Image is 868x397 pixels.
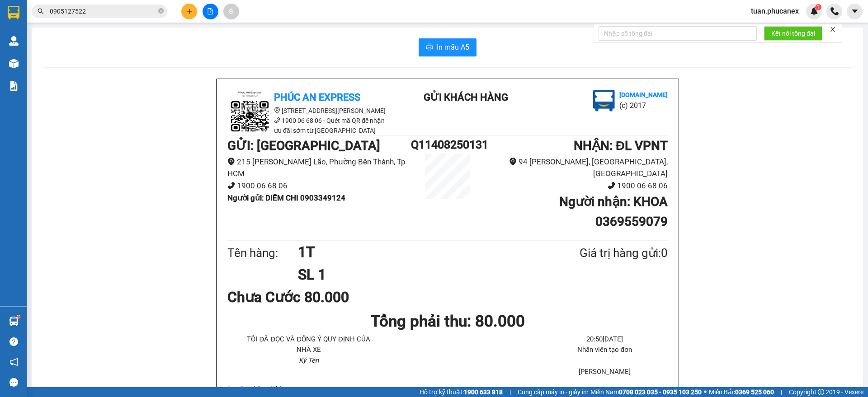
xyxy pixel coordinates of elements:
[419,38,476,56] button: printerIn mẫu A5
[9,358,18,366] span: notification
[298,263,536,286] h1: SL 1
[227,182,235,189] span: phone
[484,156,668,180] li: 94 [PERSON_NAME], [GEOGRAPHIC_DATA], [GEOGRAPHIC_DATA]
[181,4,197,19] button: plus
[851,7,859,15] span: caret-down
[426,43,433,52] span: printer
[810,7,818,15] img: icon-new-feature
[227,180,411,192] li: 1900 06 68 06
[17,315,20,318] sup: 1
[299,356,319,364] i: Ký Tên
[9,337,18,346] span: question-circle
[593,90,615,112] img: logo.jpg
[464,388,503,396] strong: 1900 633 818
[847,4,863,19] button: caret-down
[227,90,273,135] img: logo.jpg
[9,317,19,326] img: warehouse-icon
[542,367,668,378] li: [PERSON_NAME]
[186,8,193,14] span: plus
[608,182,615,189] span: phone
[559,194,668,229] b: Người nhận : KHOA 0369559079
[816,4,820,10] span: 1
[815,4,821,10] sup: 1
[50,6,156,16] input: Tìm tên, số ĐT hoặc mã đơn
[227,193,345,202] b: Người gửi : DIỄM CHI 0903349124
[764,26,822,41] button: Kết nối tổng đài
[704,390,707,394] span: ⚪️
[509,387,511,397] span: |
[298,241,536,263] h1: 1T
[227,309,668,334] h1: Tổng phải thu: 80.000
[771,28,815,38] span: Kết nối tổng đài
[274,92,360,103] b: Phúc An Express
[619,100,668,111] li: (c) 2017
[590,387,702,397] span: Miền Nam
[536,244,668,262] div: Giá trị hàng gửi: 0
[227,158,235,165] span: environment
[228,8,234,14] span: aim
[709,387,774,397] span: Miền Bắc
[437,42,469,53] span: In mẫu A5
[411,136,484,154] h1: Q11408250131
[619,388,702,396] strong: 0708 023 035 - 0935 103 250
[830,7,839,15] img: phone-icon
[574,138,668,153] b: NHẬN : ĐL VPNT
[227,116,390,135] li: 1900 06 68 06 - Quét mã QR để nhận ưu đãi sớm từ [GEOGRAPHIC_DATA]
[599,26,757,41] input: Nhập số tổng đài
[518,387,588,397] span: Cung cấp máy in - giấy in:
[203,4,218,19] button: file-add
[227,106,390,116] li: [STREET_ADDRESS][PERSON_NAME]
[9,59,19,68] img: warehouse-icon
[744,5,806,17] span: tuan.phucanex
[619,91,668,98] b: [DOMAIN_NAME]
[227,156,411,180] li: 215 [PERSON_NAME] Lão, Phường Bến Thành, Tp HCM
[245,334,372,355] li: TÔI ĐÃ ĐỌC VÀ ĐỒNG Ý QUY ĐỊNH CỦA NHÀ XE
[424,92,508,103] b: Gửi khách hàng
[227,286,373,308] div: Chưa Cước 80.000
[8,6,19,19] img: logo-vxr
[509,158,517,165] span: environment
[818,389,824,395] span: copyright
[830,26,836,33] span: close
[542,334,668,345] li: 20:50[DATE]
[158,7,164,16] span: close-circle
[542,345,668,355] li: Nhân viên tạo đơn
[38,8,44,14] span: search
[158,8,164,14] span: close-circle
[227,138,380,153] b: GỬI : [GEOGRAPHIC_DATA]
[735,388,774,396] strong: 0369 525 060
[9,36,19,46] img: warehouse-icon
[781,387,782,397] span: |
[484,180,668,192] li: 1900 06 68 06
[274,117,280,123] span: phone
[227,244,298,262] div: Tên hàng:
[420,387,503,397] span: Hỗ trợ kỹ thuật:
[274,107,280,113] span: environment
[9,378,18,387] span: message
[223,4,239,19] button: aim
[207,8,213,14] span: file-add
[9,81,19,91] img: solution-icon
